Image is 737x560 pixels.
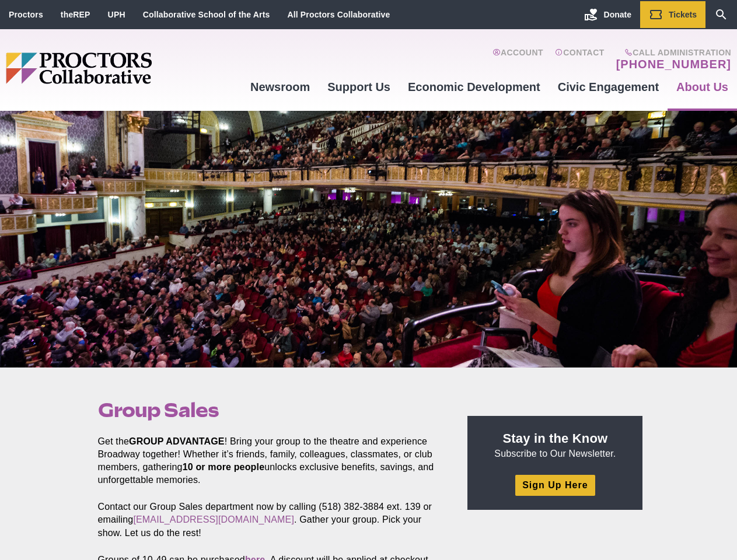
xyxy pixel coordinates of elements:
[616,57,731,71] a: [PHONE_NUMBER]
[669,10,697,19] span: Tickets
[9,10,43,19] a: Proctors
[129,436,225,446] strong: GROUP ADVANTAGE
[6,52,242,84] img: Proctors logo
[493,48,543,71] a: Account
[183,462,265,472] strong: 10 or more people
[287,10,390,19] a: All Proctors Collaborative
[515,475,595,495] a: Sign Up Here
[613,48,731,57] span: Call Administration
[668,71,737,103] a: About Us
[133,514,294,524] a: [EMAIL_ADDRESS][DOMAIN_NAME]
[98,501,441,539] p: Contact our Group Sales department now by calling (518) 382-3884 ext. 139 or emailing . Gather yo...
[705,1,737,28] a: Search
[503,431,608,446] strong: Stay in the Know
[481,430,628,460] p: Subscribe to Our Newsletter.
[319,71,399,103] a: Support Us
[98,399,441,421] h1: Group Sales
[98,435,441,487] p: Get the ! Bring your group to the theatre and experience Broadway together! Whether it’s friends,...
[604,10,631,19] span: Donate
[242,71,319,103] a: Newsroom
[640,1,705,28] a: Tickets
[575,1,640,28] a: Donate
[143,10,270,19] a: Collaborative School of the Arts
[399,71,549,103] a: Economic Development
[108,10,125,19] a: UPH
[555,48,605,71] a: Contact
[61,10,90,19] a: theREP
[549,71,668,103] a: Civic Engagement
